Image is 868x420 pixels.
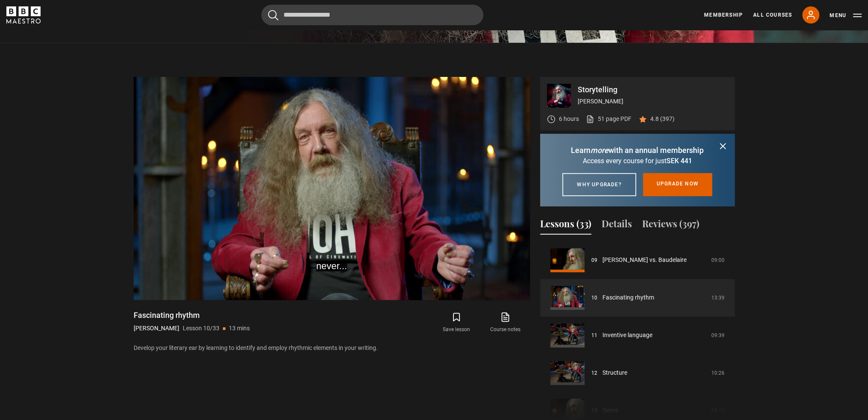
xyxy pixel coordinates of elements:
[6,6,41,23] svg: BBC Maestro
[602,368,627,377] a: Structure
[666,157,692,165] span: SEK 441
[650,115,675,123] p: 4.8 (397)
[481,310,529,335] a: Course notes
[602,217,632,235] button: Details
[134,324,179,333] p: [PERSON_NAME]
[642,217,699,235] button: Reviews (397)
[704,11,743,19] a: Membership
[540,217,591,235] button: Lessons (33)
[559,115,579,123] p: 6 hours
[578,97,728,106] p: [PERSON_NAME]
[134,310,250,320] h1: Fascinating rhythm
[229,324,250,333] p: 13 mins
[550,144,725,156] p: Learn with an annual membership
[753,11,792,19] a: All Courses
[134,77,530,300] video-js: Video Player
[268,10,278,21] button: Submit the search query
[183,324,219,333] p: Lesson 10/33
[578,86,728,94] p: Storytelling
[643,173,712,196] a: Upgrade now
[602,293,654,302] a: Fascinating rhythm
[432,310,481,335] button: Save lesson
[602,256,687,264] a: [PERSON_NAME] vs. Baudelaire
[586,115,631,123] a: 51 page PDF
[590,146,608,155] i: more
[562,173,636,196] a: Why upgrade?
[830,11,862,20] button: Toggle navigation
[602,331,652,340] a: Inventive language
[550,156,725,166] p: Access every course for just
[134,344,530,352] p: Develop your literary ear by learning to identify and employ rhythmic elements in your writing.
[261,5,483,25] input: Search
